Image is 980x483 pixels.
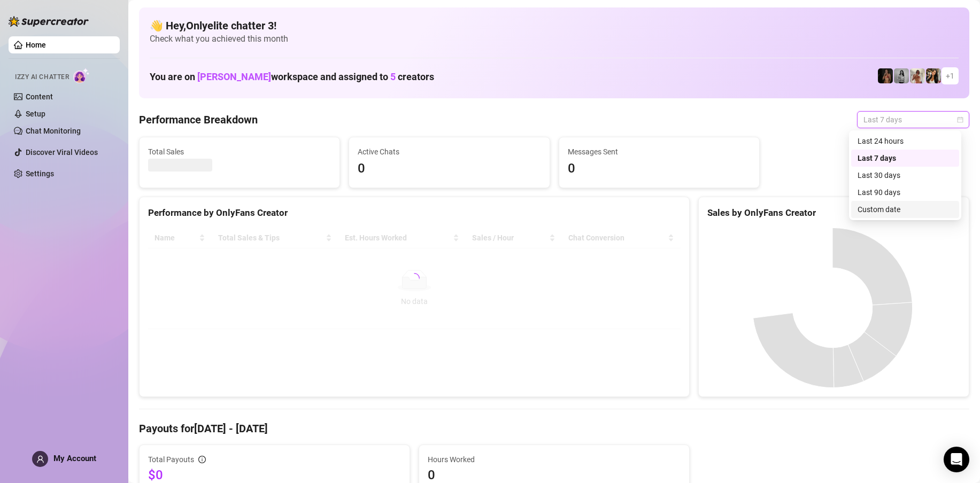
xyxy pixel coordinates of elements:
[26,127,81,135] a: Chat Monitoring
[36,455,44,463] span: user
[139,112,258,127] h4: Performance Breakdown
[851,133,959,150] div: Last 24 hours
[946,70,954,82] span: + 1
[568,146,751,158] span: Messages Sent
[863,112,963,128] span: Last 7 days
[26,169,54,178] a: Settings
[568,159,751,179] span: 0
[148,454,194,465] span: Total Payouts
[851,184,959,201] div: Last 90 days
[198,456,206,463] span: info-circle
[26,148,98,157] a: Discover Viral Videos
[957,116,963,123] span: calendar
[150,18,959,33] h4: 👋 Hey, Onlyelite chatter 3 !
[851,201,959,218] div: Custom date
[150,33,959,45] span: Check what you achieved this month
[26,41,46,49] a: Home
[878,68,893,83] img: the_bohema
[150,71,434,83] h1: You are on workspace and assigned to creators
[858,204,953,215] div: Custom date
[926,68,941,83] img: AdelDahan
[858,186,953,198] div: Last 90 days
[858,169,953,181] div: Last 30 days
[910,68,925,83] img: Green
[73,68,90,83] img: AI Chatter
[851,150,959,167] div: Last 7 days
[26,92,53,101] a: Content
[148,146,331,158] span: Total Sales
[390,71,396,82] span: 5
[358,146,541,158] span: Active Chats
[407,271,421,286] span: loading
[53,454,96,463] span: My Account
[9,16,89,27] img: logo-BBDzfeDw.svg
[858,135,953,147] div: Last 24 hours
[148,206,681,220] div: Performance by OnlyFans Creator
[858,152,953,164] div: Last 7 days
[358,159,541,179] span: 0
[26,110,45,118] a: Setup
[894,68,909,83] img: A
[15,72,69,82] span: Izzy AI Chatter
[197,71,271,82] span: [PERSON_NAME]
[851,167,959,184] div: Last 30 days
[428,454,681,465] span: Hours Worked
[944,447,969,472] div: Open Intercom Messenger
[707,206,960,220] div: Sales by OnlyFans Creator
[139,421,969,436] h4: Payouts for [DATE] - [DATE]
